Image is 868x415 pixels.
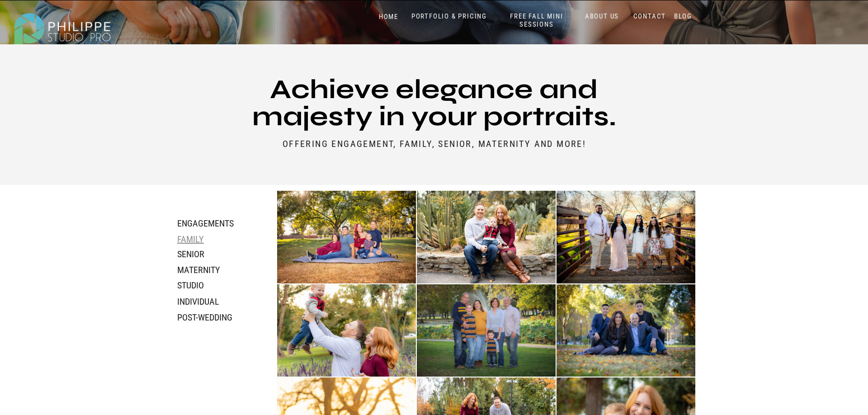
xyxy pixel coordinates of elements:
a: individual [177,296,248,307]
a: maternity [177,264,248,275]
a: Senior [177,249,248,259]
a: CONTACT [631,12,668,21]
a: post-wedding [177,312,273,323]
a: ABOUT US [583,12,621,21]
a: HOME [369,13,408,21]
a: BLOG [672,12,694,21]
p: Offering Engagement, Family, Senior, Maternity and More! [255,138,613,149]
a: FREE FALL MINI SESSIONS [499,12,574,29]
a: PORTFOLIO & PRICING [408,12,491,21]
a: engagements [177,218,262,228]
a: studio [177,280,248,291]
a: family [177,234,225,244]
h2: Achieve elegance and majesty in your portraits. [236,76,632,132]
